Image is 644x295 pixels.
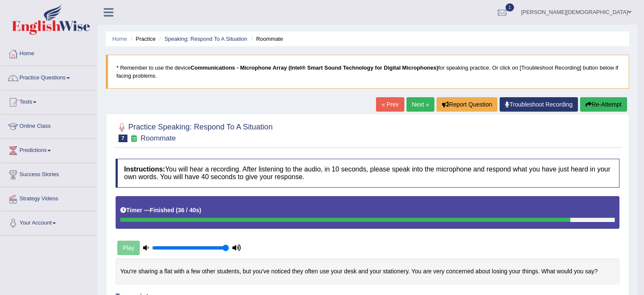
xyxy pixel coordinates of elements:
[506,3,514,11] span: 1
[116,121,273,142] h2: Practice Speaking: Respond To A Situation
[437,97,498,112] button: Report Question
[116,258,619,284] div: You're sharing a flat with a few other students, but you've noticed they often use your desk and ...
[130,135,138,143] small: Exam occurring question
[106,55,629,89] blockquote: * Remember to use the device for speaking practice. Or click on [Troubleshoot Recording] button b...
[164,36,247,42] a: Speaking: Respond To A Situation
[176,207,178,214] b: (
[128,35,155,43] li: Practice
[191,65,438,71] b: Communications - Microphone Array (Intel® Smart Sound Technology for Digital Microphones)
[376,97,404,112] a: « Prev
[0,66,97,87] a: Practice Questions
[120,207,201,214] h5: Timer —
[116,159,619,187] h4: You will hear a recording. After listening to the audio, in 10 seconds, please speak into the mic...
[580,97,627,112] button: Re-Attempt
[119,135,127,142] span: 7
[199,207,202,214] b: )
[0,211,97,233] a: Your Account
[0,90,97,112] a: Tests
[124,166,165,173] b: Instructions:
[0,115,97,136] a: Online Class
[500,97,578,112] a: Troubleshoot Recording
[0,187,97,208] a: Strategy Videos
[0,163,97,184] a: Success Stories
[406,97,434,112] a: Next »
[249,35,283,43] li: Roommate
[0,139,97,160] a: Predictions
[150,207,174,214] b: Finished
[112,36,127,42] a: Home
[178,207,199,214] b: 36 / 40s
[0,42,97,63] a: Home
[141,134,176,142] small: Roommate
